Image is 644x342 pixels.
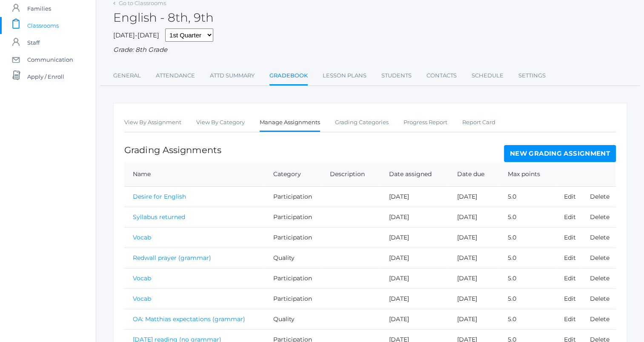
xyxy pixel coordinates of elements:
a: Lesson Plans [323,67,366,84]
a: Edit [564,295,576,302]
a: Delete [590,213,610,221]
a: Edit [564,254,576,262]
a: Edit [564,315,576,323]
th: Name [124,162,265,187]
td: [DATE] [381,309,449,330]
a: Edit [564,274,576,282]
div: Grade: 8th Grade [113,45,627,55]
td: Quality [265,309,321,330]
a: Edit [564,234,576,241]
a: Delete [590,193,610,200]
a: Delete [590,295,610,302]
a: Attendance [156,67,195,84]
a: Edit [564,213,576,221]
a: Schedule [472,67,504,84]
td: [DATE] [449,207,499,228]
a: Attd Summary [210,67,255,84]
a: Vocab [133,295,151,302]
td: 5.0 [499,228,556,248]
th: Category [265,162,321,187]
td: 5.0 [499,309,556,330]
td: [DATE] [381,207,449,228]
a: Vocab [133,274,151,282]
th: Description [321,162,381,187]
a: Delete [590,254,610,262]
span: Apply / Enroll [27,68,64,85]
td: Participation [265,268,321,289]
a: Delete [590,274,610,282]
td: Participation [265,289,321,309]
td: 5.0 [499,207,556,228]
td: [DATE] [449,228,499,248]
td: [DATE] [381,248,449,268]
span: Classrooms [27,17,59,34]
a: Delete [590,315,610,323]
td: [DATE] [381,268,449,289]
th: Max points [499,162,556,187]
td: Quality [265,248,321,268]
td: Participation [265,187,321,207]
td: 5.0 [499,268,556,289]
span: Communication [27,51,73,68]
h2: English - 8th, 9th [113,11,214,24]
span: [DATE]-[DATE] [113,31,159,39]
td: [DATE] [381,228,449,248]
a: General [113,67,141,84]
a: OA: Matthias expectations (grammar) [133,315,245,323]
a: Manage Assignments [260,114,320,132]
a: Edit [564,193,576,200]
td: 5.0 [499,187,556,207]
a: Desire for English [133,193,186,200]
th: Date assigned [381,162,449,187]
a: Report Card [462,114,495,131]
a: View By Category [196,114,245,131]
td: Participation [265,207,321,228]
a: Delete [590,234,610,241]
th: Date due [449,162,499,187]
a: Syllabus returned [133,213,185,221]
td: Participation [265,228,321,248]
td: [DATE] [449,268,499,289]
a: Grading Categories [335,114,389,131]
a: Settings [518,67,546,84]
td: [DATE] [381,187,449,207]
td: [DATE] [449,248,499,268]
td: [DATE] [449,187,499,207]
a: Vocab [133,234,151,241]
a: View By Assignment [124,114,181,131]
td: [DATE] [381,289,449,309]
span: Staff [27,34,40,51]
a: Contacts [426,67,457,84]
h1: Grading Assignments [124,145,221,155]
td: 5.0 [499,289,556,309]
a: Redwall prayer (grammar) [133,254,211,262]
td: [DATE] [449,309,499,330]
td: 5.0 [499,248,556,268]
a: Students [381,67,412,84]
a: Progress Report [404,114,447,131]
a: New Grading Assignment [504,145,616,162]
a: Gradebook [269,67,308,85]
td: [DATE] [449,289,499,309]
